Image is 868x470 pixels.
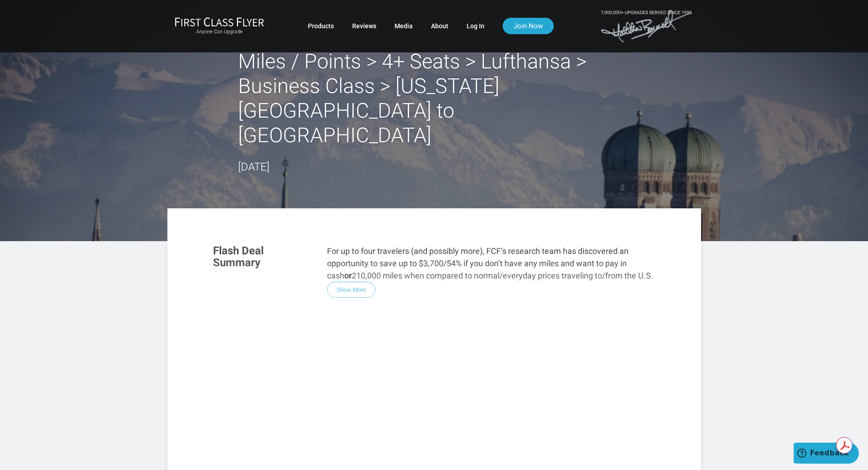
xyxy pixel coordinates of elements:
a: First Class FlyerAnyone Can Upgrade [175,17,264,35]
img: First Class Flyer [175,17,264,26]
a: Reviews [352,18,376,34]
a: Media [395,18,413,34]
h3: Flash Deal Summary [213,245,313,269]
p: For up to four travelers (and possibly more), FCF’s research team has discovered an opportunity t... [327,245,655,282]
a: About [431,18,448,34]
a: Log In [467,18,484,34]
small: Anyone Can Upgrade [175,29,264,35]
a: Products [308,18,334,34]
h2: Miles / Points > 4+ Seats > Lufthansa > Business Class > [US_STATE][GEOGRAPHIC_DATA] to [GEOGRAPH... [238,49,630,148]
a: Join Now [503,18,554,34]
time: [DATE] [238,160,270,173]
iframe: Opens a widget where you can find more information [794,443,859,465]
